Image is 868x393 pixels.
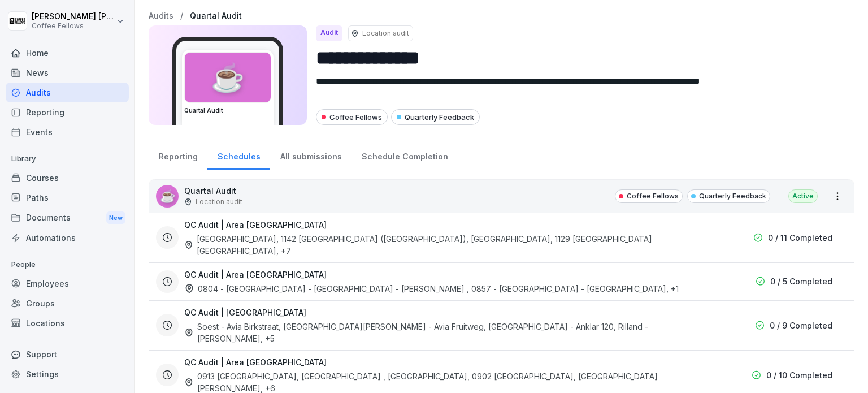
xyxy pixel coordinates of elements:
div: ☕ [156,185,179,208]
div: Quarterly Feedback [391,109,480,125]
div: New [106,211,125,224]
h3: Quartal Audit [184,106,271,115]
a: Audits [149,11,173,21]
p: Library [6,150,129,168]
a: Courses [6,168,129,188]
div: Soest - Avia Birkstraat, [GEOGRAPHIC_DATA][PERSON_NAME] - Avia Fruitweg, [GEOGRAPHIC_DATA] - Ankl... [184,321,691,344]
div: 0804 - [GEOGRAPHIC_DATA] - [GEOGRAPHIC_DATA] - [PERSON_NAME] , 0857 - [GEOGRAPHIC_DATA] - [GEOGRA... [184,283,679,295]
h3: QC Audit | Area [GEOGRAPHIC_DATA] [184,269,327,280]
div: Audit [316,25,342,41]
h3: QC Audit | [GEOGRAPHIC_DATA] [184,306,306,318]
p: Quarterly Feedback [699,191,766,201]
a: Events [6,122,129,142]
h3: QC Audit | Area [GEOGRAPHIC_DATA] [184,356,327,368]
p: 0 / 11 Completed [768,232,832,244]
div: ☕ [185,53,271,102]
div: Support [6,344,129,364]
a: Employees [6,274,129,293]
a: News [6,63,129,83]
p: 0 / 10 Completed [766,369,832,381]
p: / [180,11,183,21]
a: Home [6,43,129,63]
a: Audits [6,83,129,102]
div: [GEOGRAPHIC_DATA], 1142 [GEOGRAPHIC_DATA] ([GEOGRAPHIC_DATA]), [GEOGRAPHIC_DATA], 1129 [GEOGRAPHI... [184,233,691,257]
h3: QC Audit | Area [GEOGRAPHIC_DATA] [184,219,327,231]
p: [PERSON_NAME] [PERSON_NAME] [32,12,114,21]
a: All submissions [270,141,351,170]
a: Paths [6,188,129,208]
a: DocumentsNew [6,208,129,228]
p: Coffee Fellows [627,191,679,201]
a: Schedule Completion [351,141,458,170]
a: Reporting [6,102,129,122]
a: Schedules [207,141,270,170]
p: Location audit [196,197,242,207]
a: Locations [6,313,129,333]
a: Groups [6,293,129,313]
p: People [6,256,129,274]
p: 0 / 5 Completed [770,275,832,287]
div: Documents [6,208,129,228]
p: Quartal Audit [184,185,242,197]
a: Quartal Audit [190,11,242,21]
p: 0 / 9 Completed [770,319,832,331]
a: Reporting [149,141,207,170]
a: Settings [6,364,129,384]
div: Coffee Fellows [316,109,388,125]
p: Coffee Fellows [32,22,114,30]
div: Active [788,189,818,203]
a: Automations [6,228,129,248]
p: Location audit [362,28,409,38]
